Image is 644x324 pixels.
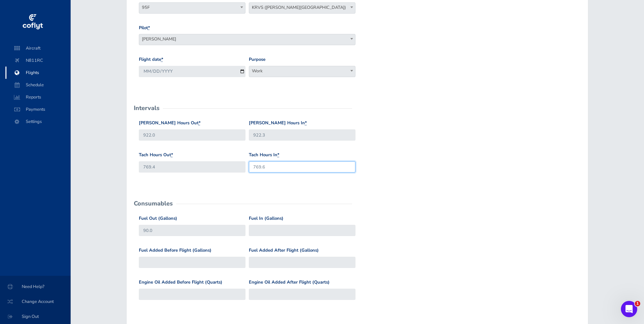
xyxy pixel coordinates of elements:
label: Engine Oil Added After Flight (Quarts) [249,279,330,286]
label: Pilot [139,24,150,32]
span: Work [249,66,355,77]
iframe: Intercom live chat [621,301,637,317]
span: Payments [12,103,64,115]
span: Need Help? [8,281,62,293]
span: Work [249,66,355,76]
label: Tach Hours In [249,151,279,159]
label: [PERSON_NAME] Hours Out [139,120,201,127]
abbr: required [161,56,163,62]
abbr: required [199,120,201,126]
label: Fuel Out (Gallons) [139,215,177,222]
span: Change Account [8,295,62,308]
span: Steve Currington [139,34,356,45]
abbr: required [305,120,307,126]
abbr: required [171,152,173,158]
span: Settings [12,115,64,128]
span: KRVS (Richard Lloyd Jones Jr Airport) [249,2,355,14]
abbr: required [148,25,150,31]
span: Aircraft [12,42,64,54]
span: Sign Out [8,310,62,323]
label: Fuel Added After Flight (Gallons) [249,247,319,254]
abbr: required [277,152,279,158]
label: [PERSON_NAME] Hours In [249,120,307,127]
span: 95F [139,3,245,12]
span: Reports [12,91,64,103]
span: 95F [139,2,245,14]
label: Purpose [249,56,265,63]
h2: Consumables [134,200,173,206]
span: Steve Currington [139,34,355,44]
span: Schedule [12,79,64,91]
span: N811RC [12,54,64,67]
h2: Intervals [134,105,160,111]
label: Fuel Added Before Flight (Gallons) [139,247,211,254]
label: Fuel In (Gallons) [249,215,283,222]
span: Flights [12,67,64,79]
span: 1 [635,301,640,306]
img: coflyt logo [21,12,44,32]
span: KRVS (Richard Lloyd Jones Jr Airport) [249,3,355,12]
label: Flight date [139,56,163,63]
label: Engine Oil Added Before Flight (Quarts) [139,279,222,286]
label: Tach Hours Out [139,151,173,159]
